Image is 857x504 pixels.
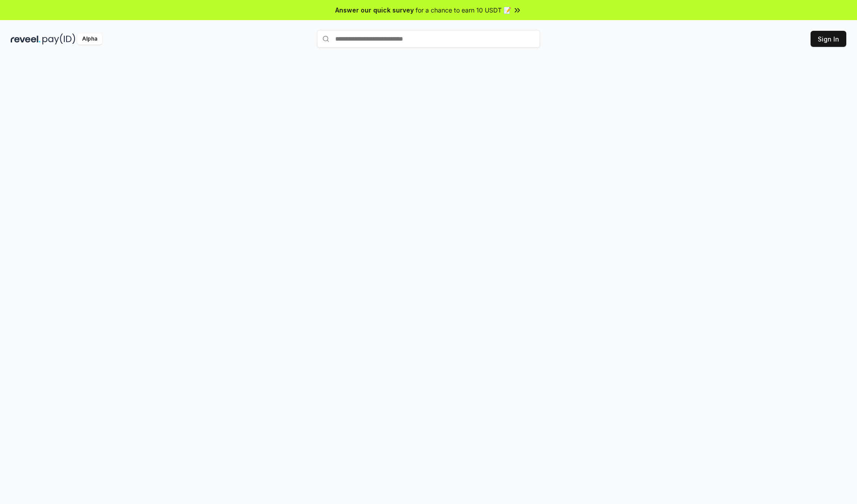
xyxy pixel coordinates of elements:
img: reveel_dark [11,33,41,45]
button: Sign In [811,31,846,47]
span: for a chance to earn 10 USDT 📝 [416,5,511,15]
img: pay_id [42,33,75,45]
span: Answer our quick survey [335,5,414,15]
div: Alpha [77,33,102,45]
